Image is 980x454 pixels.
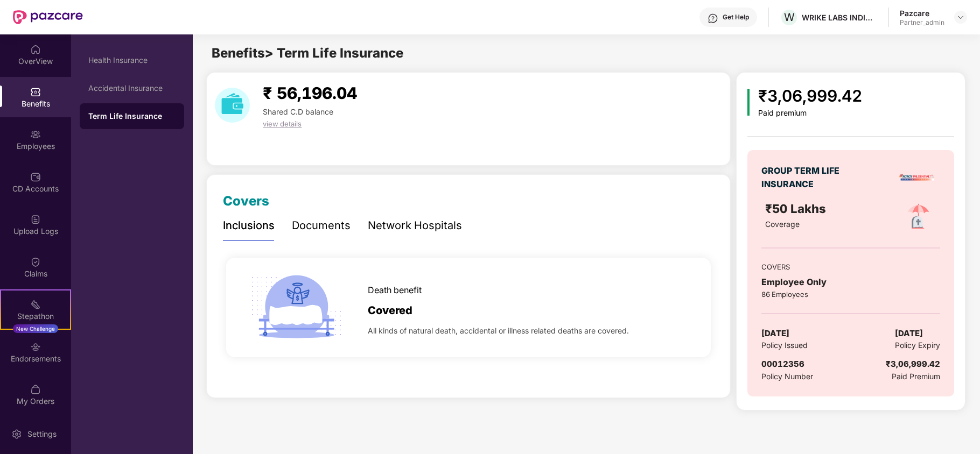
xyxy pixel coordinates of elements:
img: svg+xml;base64,PHN2ZyBpZD0iRW5kb3JzZW1lbnRzIiB4bWxucz0iaHR0cDovL3d3dy53My5vcmcvMjAwMC9zdmciIHdpZH... [30,342,41,352]
div: Network Hospitals [368,217,462,234]
span: 00012356 [761,359,804,369]
div: Settings [24,429,60,439]
div: Employee Only [761,275,940,289]
div: ₹3,06,999.42 [758,83,862,109]
div: Paid premium [758,109,862,118]
img: New Pazcare Logo [13,10,83,24]
div: COVERS [761,261,940,272]
span: ₹ 56,196.04 [263,83,357,103]
img: svg+xml;base64,PHN2ZyBpZD0iTXlfT3JkZXJzIiBkYXRhLW5hbWU9Ik15IE9yZGVycyIgeG1sbnM9Imh0dHA6Ly93d3cudz... [30,384,41,395]
img: insurerLogo [898,159,936,196]
div: Health Insurance [88,56,176,65]
div: 86 Employees [761,289,940,300]
span: Coverage [765,219,800,229]
div: ₹3,06,999.42 [886,358,940,371]
span: W [784,11,795,24]
div: Documents [292,217,351,234]
div: Accidental Insurance [88,84,176,93]
div: Covers [223,191,269,211]
span: All kinds of natural death, accidental or illness related deaths are covered. [368,325,629,337]
img: svg+xml;base64,PHN2ZyBpZD0iVXBsb2FkX0xvZ3MiIGRhdGEtbmFtZT0iVXBsb2FkIExvZ3MiIHhtbG5zPSJodHRwOi8vd3... [30,214,41,225]
div: Term Life Insurance [88,111,176,122]
div: Get Help [723,13,749,22]
div: Pazcare [900,8,944,18]
span: Shared C.D balance [263,107,333,116]
span: [DATE] [761,327,789,340]
span: Death benefit [368,283,422,297]
span: Policy Issued [761,339,808,351]
span: Covered [368,302,412,319]
img: svg+xml;base64,PHN2ZyBpZD0iSGVscC0zMngzMiIgeG1sbnM9Imh0dHA6Ly93d3cudzMub3JnLzIwMDAvc3ZnIiB3aWR0aD... [708,13,718,24]
img: icon [747,89,750,116]
span: Policy Number [761,372,813,381]
div: Partner_admin [900,18,944,27]
img: svg+xml;base64,PHN2ZyBpZD0iQ0RfQWNjb3VudHMiIGRhdGEtbmFtZT0iQ0QgQWNjb3VudHMiIHhtbG5zPSJodHRwOi8vd3... [30,172,41,182]
div: WRIKE LABS INDIA PRIVATE LIMITED [802,12,877,23]
img: svg+xml;base64,PHN2ZyBpZD0iQ2xhaW0iIHhtbG5zPSJodHRwOi8vd3d3LnczLm9yZy8yMDAwL3N2ZyIgd2lkdGg9IjIwIi... [30,257,41,267]
span: Paid Premium [892,371,940,382]
img: svg+xml;base64,PHN2ZyB4bWxucz0iaHR0cDovL3d3dy53My5vcmcvMjAwMC9zdmciIHdpZHRoPSIyMSIgaGVpZ2h0PSIyMC... [30,299,41,310]
img: svg+xml;base64,PHN2ZyBpZD0iQmVuZWZpdHMiIHhtbG5zPSJodHRwOi8vd3d3LnczLm9yZy8yMDAwL3N2ZyIgd2lkdGg9Ij... [30,87,41,97]
img: svg+xml;base64,PHN2ZyBpZD0iU2V0dGluZy0yMHgyMCIgeG1sbnM9Imh0dHA6Ly93d3cudzMub3JnLzIwMDAvc3ZnIiB3aW... [11,429,22,439]
img: svg+xml;base64,PHN2ZyBpZD0iSG9tZSIgeG1sbnM9Imh0dHA6Ly93d3cudzMub3JnLzIwMDAvc3ZnIiB3aWR0aD0iMjAiIG... [30,44,41,55]
span: view details [263,119,302,128]
div: Stepathon [1,311,70,322]
div: Inclusions [223,217,275,234]
img: download [215,88,250,123]
div: GROUP TERM LIFE INSURANCE [761,164,856,191]
div: New Challenge [13,324,58,333]
img: svg+xml;base64,PHN2ZyBpZD0iRHJvcGRvd24tMzJ4MzIiIHhtbG5zPSJodHRwOi8vd3d3LnczLm9yZy8yMDAwL3N2ZyIgd2... [956,13,965,22]
span: ₹50 Lakhs [765,202,829,216]
span: [DATE] [895,327,923,340]
img: svg+xml;base64,PHN2ZyBpZD0iRW1wbG95ZWVzIiB4bWxucz0iaHR0cDovL3d3dy53My5vcmcvMjAwMC9zdmciIHdpZHRoPS... [30,129,41,140]
img: icon [247,258,346,357]
img: policyIcon [901,200,936,235]
span: Benefits > Term Life Insurance [212,45,403,61]
span: Policy Expiry [895,339,940,351]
